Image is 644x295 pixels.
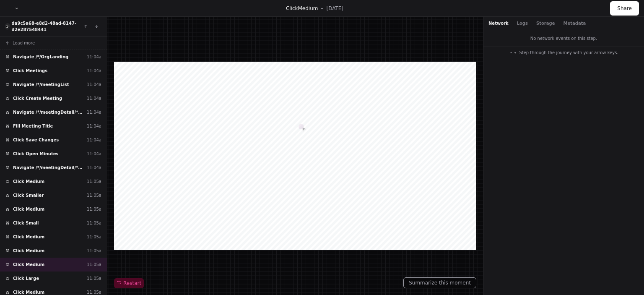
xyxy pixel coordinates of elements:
span: Load more [13,40,35,46]
span: Click Medium [13,178,44,185]
img: 11.svg [5,24,9,29]
span: Click Save Changes [13,137,59,143]
button: Share [610,1,639,16]
span: Step through the journey with your arrow keys. [519,50,618,56]
p: [DATE] [326,5,343,12]
div: 11:04a [87,68,101,74]
div: 11:04a [87,81,101,88]
div: 11:04a [87,109,101,115]
button: Logs [517,20,528,26]
span: Click Smaller [13,192,44,198]
a: da9c5a68-e8d2-48ad-8147-d2e287548441 [12,21,77,32]
span: Click Medium [13,234,44,240]
div: 11:04a [87,123,101,129]
span: Click Small [13,220,39,226]
span: Click Open Minutes [13,151,58,157]
span: Click Medium [13,206,44,212]
div: 11:05a [87,192,101,198]
span: Click Medium [13,261,44,268]
span: Click Medium [13,248,44,254]
div: 11:05a [87,220,101,226]
button: Summarize this moment [403,277,476,288]
div: 11:04a [87,137,101,143]
div: 11:05a [87,234,101,240]
button: Network [488,20,509,26]
div: No network events on this step. [483,30,644,47]
span: Fill Meeting Title [13,123,53,129]
div: 11:05a [87,178,101,185]
span: Click Large [13,275,39,282]
span: Navigate /*/meetingList [13,81,69,88]
div: 11:05a [87,261,101,268]
div: 11:05a [87,248,101,254]
span: Click Meetings [13,68,47,74]
button: Metadata [563,20,586,26]
div: 11:04a [87,164,101,171]
span: Navigate /*/meetingDetail/*/details [13,109,83,115]
div: 11:04a [87,95,101,102]
span: Medium [298,5,318,11]
div: 11:04a [87,151,101,157]
div: 11:04a [87,54,101,60]
button: Storage [536,20,555,26]
span: Restart [117,280,141,287]
div: 11:05a [87,206,101,212]
span: Navigate /*/meetingDetail/*/minutes/edit [13,164,83,171]
div: 11:05a [87,275,101,282]
span: Navigate /*/OrgLanding [13,54,68,60]
span: Click Create Meeting [13,95,62,102]
button: Restart [114,278,144,288]
span: Click [286,5,298,11]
